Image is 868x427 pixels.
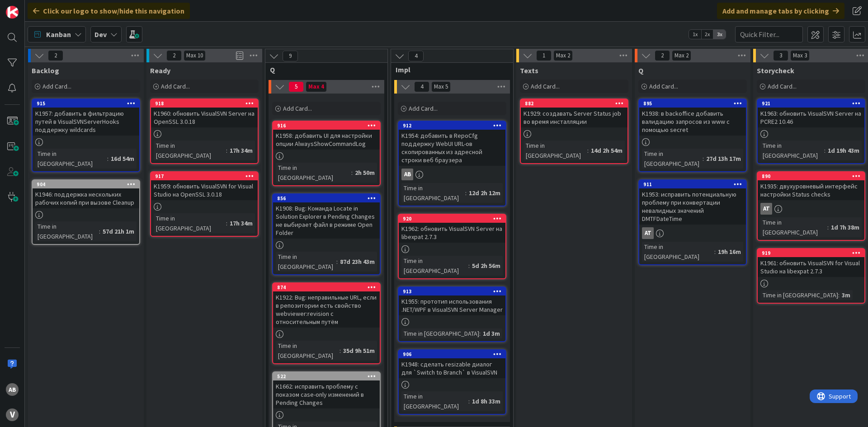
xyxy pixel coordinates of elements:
div: 904K1946: поддержка нескольких рабочих копий при вызове Cleanup [33,180,139,208]
div: 874 [273,283,380,291]
div: 1d 7h 38m [829,222,862,232]
div: Time in [GEOGRAPHIC_DATA] [276,252,336,272]
div: 918 [155,100,258,107]
span: : [824,145,826,155]
div: K1929: создавать Server Status job во время инсталляции [521,108,627,127]
div: 1d 3m [481,328,502,338]
span: Backlog [32,66,59,75]
div: Time in [GEOGRAPHIC_DATA] [276,341,340,361]
div: AT [758,203,864,215]
div: 919 [762,250,864,256]
div: 856K1908: Bug: Команда Locate in Solution Explorer в Pending Changes не выбирает файл в режиме Op... [273,194,380,239]
span: 4 [414,81,429,92]
div: K1959: обновить VisualSVN for Visual Studio на OpenSSL 3.0.18 [151,180,258,200]
div: 522 [273,372,380,380]
input: Quick Filter... [735,26,803,42]
span: : [226,145,227,155]
div: 917 [155,173,258,179]
div: 874 [277,284,380,291]
div: 12d 2h 12m [467,188,503,198]
div: 917 [151,172,258,180]
span: : [468,261,470,271]
div: Time in [GEOGRAPHIC_DATA] [276,163,351,183]
div: 913 [403,288,505,295]
div: K1963: обновить VisualSVN Server на PCRE2 10.46 [758,108,864,127]
div: 911 [639,180,746,188]
div: 920K1962: обновить VisualSVN Server на libexpat 2.7.3 [399,215,505,243]
div: 911 [643,181,746,188]
div: AB [401,169,413,180]
div: K1953: исправить потенциальную проблему при конвертации невалидных значений DMTFDateTime [639,188,746,225]
div: 2h 50m [353,168,377,178]
div: 57d 21h 1m [100,226,137,236]
div: 1d 19h 43m [826,145,862,155]
span: Impl [396,65,502,74]
div: 14d 2h 54m [589,145,625,155]
div: Time in [GEOGRAPHIC_DATA] [401,391,468,411]
span: : [838,290,840,300]
span: Add Card... [42,82,71,90]
div: Time in [GEOGRAPHIC_DATA] [154,141,226,160]
div: 906K1948: сделать resizable диалог для `Switch to Branch` в VisualSVN [399,350,505,378]
span: : [351,168,353,178]
div: 911K1953: исправить потенциальную проблему при конвертации невалидных значений DMTFDateTime [639,180,746,225]
span: Kanban [46,29,71,40]
span: Storycheck [757,66,794,75]
div: K1958: добавить UI для настройки опции AlwaysShowCommandLog [273,130,380,150]
div: 895 [639,99,746,108]
span: : [99,226,100,236]
div: Max 3 [793,53,807,58]
span: Q [638,66,643,75]
span: 1 [536,50,552,61]
span: 9 [283,51,298,61]
div: 916K1958: добавить UI для настройки опции AlwaysShowCommandLog [273,122,380,150]
div: Time in [GEOGRAPHIC_DATA] [524,141,587,160]
span: Ready [150,66,170,75]
div: Time in [GEOGRAPHIC_DATA] [401,183,465,203]
div: AT [642,227,654,239]
div: AT [639,227,746,239]
div: 5d 2h 56m [470,261,503,271]
span: Add Card... [409,104,438,113]
span: : [465,188,467,198]
span: Q [270,65,376,74]
div: 904 [33,180,139,188]
div: K1962: обновить VisualSVN Server на libexpat 2.7.3 [399,223,505,243]
div: K1938: в backoffice добавить валидацию запросов из www с помощью secret [639,108,746,136]
span: Add Card... [161,82,190,90]
div: 915 [37,100,139,107]
div: Time in [GEOGRAPHIC_DATA] [35,149,107,169]
div: Time in [GEOGRAPHIC_DATA] [401,328,479,338]
div: 890K1935: двухуровневый интерфейс настройки Status checks [758,172,864,200]
div: K1908: Bug: Команда Locate in Solution Explorer в Pending Changes не выбирает файл в режиме Open ... [273,202,380,239]
div: AT [760,203,772,215]
div: 920 [399,215,505,223]
div: 915K1957: добавить в фильтрацию путей в VisualSVNServerHooks поддержку wildcards [33,99,139,136]
span: Add Card... [649,82,678,90]
span: : [336,257,338,267]
div: 921K1963: обновить VisualSVN Server на PCRE2 10.46 [758,99,864,127]
span: : [468,396,470,406]
div: 882 [525,100,627,107]
span: : [479,328,481,338]
div: 906 [403,351,505,357]
div: 17h 34m [227,145,255,155]
img: Visit kanbanzone.com [6,6,19,19]
div: Time in [GEOGRAPHIC_DATA] [760,141,824,160]
span: Add Card... [768,82,797,90]
div: K1961: обновить VisualSVN for Visual Studio на libexpat 2.7.3 [758,257,864,277]
div: 919K1961: обновить VisualSVN for Visual Studio на libexpat 2.7.3 [758,249,864,277]
div: AB [399,169,505,180]
span: 5 [288,81,304,92]
div: 913 [399,287,505,296]
div: K1960: обновить VisualSVN Server на OpenSSL 3.0.18 [151,108,258,127]
div: 16d 54m [108,154,137,164]
div: V [6,408,19,421]
div: K1957: добавить в фильтрацию путей в VisualSVNServerHooks поддержку wildcards [33,108,139,136]
div: 522 [277,373,380,380]
div: 882K1929: создавать Server Status job во время инсталляции [521,99,627,127]
div: 921 [762,100,864,107]
div: Time in [GEOGRAPHIC_DATA] [401,256,468,276]
div: 920 [403,216,505,222]
div: 919 [758,249,864,257]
